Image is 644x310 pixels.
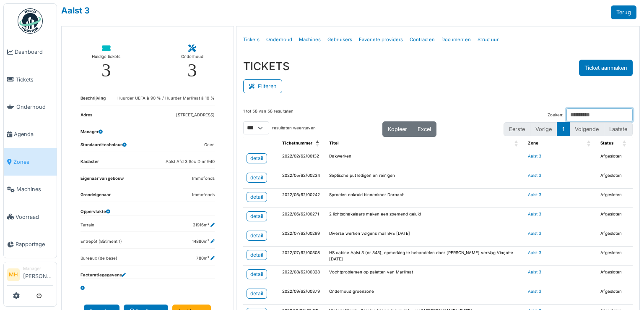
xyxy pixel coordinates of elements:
a: detail [247,173,267,183]
td: Afgesloten [597,169,633,189]
span: Zone [528,141,538,145]
span: Ticketnummer [282,141,312,145]
li: [PERSON_NAME] [23,265,53,284]
span: Status [600,141,613,145]
div: detail [250,290,263,297]
td: Afgesloten [597,208,633,227]
dt: Kadaster [80,159,99,168]
a: Contracten [406,30,438,50]
div: detail [250,251,263,259]
div: detail [250,213,263,220]
span: Zone: Activate to sort [587,137,592,150]
a: Onderhoud 3 [174,38,210,87]
a: Tickets [4,66,57,93]
td: 2022/07/62/00308 [279,247,326,266]
a: Machines [296,30,324,50]
div: Huidige tickets [92,53,120,61]
td: 2022/05/62/00234 [279,169,326,189]
span: Machines [16,185,53,193]
dt: Eigenaar van gebouw [80,176,124,185]
a: Zones [4,148,57,176]
div: 1 tot 58 van 58 resultaten [243,108,293,121]
div: Manager [23,265,53,272]
a: Aalst 3 [528,212,541,216]
a: detail [247,269,267,279]
span: Dashboard [15,48,53,56]
span: Status: Activate to sort [623,137,628,150]
span: Ticketnummer: Activate to invert sorting [316,137,321,150]
button: Filteren [243,79,282,93]
a: Aalst 3 [528,289,541,294]
span: Rapportage [16,240,53,248]
nav: pagination [504,122,633,136]
td: Afgesloten [597,266,633,285]
a: Aalst 3 [61,5,90,16]
dd: Terrain [80,222,94,229]
dd: Immofonds [192,176,215,182]
span: Titel [329,141,339,145]
button: Ticket aanmaken [579,60,633,76]
span: Titel: Activate to sort [514,137,519,150]
h3: TICKETS [243,60,290,73]
td: Afgesloten [597,150,633,169]
dd: Entrepôt (Bâtiment 1) [80,239,122,245]
span: Voorraad [16,213,53,221]
dt: Beschrijving [80,95,106,105]
div: 3 [187,61,197,80]
a: Documenten [438,30,474,50]
dt: Facturatiegegevens [80,272,126,278]
dd: Bureaux (de base) [80,255,117,262]
td: 2022/06/62/00271 [279,208,326,227]
td: Afgesloten [597,227,633,247]
dt: Grondeigenaar [80,192,111,202]
a: Rapportage [4,231,57,258]
td: Afgesloten [597,285,633,305]
label: Zoeken: [548,112,563,118]
dd: Geen [204,142,215,148]
span: Excel [418,126,431,132]
span: Agenda [14,130,53,138]
td: 2022/08/62/00328 [279,266,326,285]
td: Onderhoud groenzone [326,285,525,305]
span: Zones [13,158,53,166]
td: Vochtproblemen op paletten van Marlimat [326,266,525,285]
button: Kopieer [382,121,413,137]
dd: [STREET_ADDRESS] [176,112,215,118]
td: HS cabine Aalst 3 (nr 343), opmerking te behandelen door [PERSON_NAME] verslag Vinçotte [DATE] [326,247,525,266]
div: detail [250,155,263,162]
td: 2022/09/62/00379 [279,285,326,305]
a: Voorraad [4,203,57,230]
td: 2022/05/62/00242 [279,189,326,208]
a: detail [247,192,267,202]
div: 3 [101,61,111,80]
dt: Manager [80,129,103,135]
a: detail [247,211,267,221]
a: Terug [611,5,636,19]
dd: Immofonds [192,192,215,198]
div: Onderhoud [181,53,203,61]
td: 2 lichtschakelaars maken een zoemend geluid [326,208,525,227]
a: detail [247,231,267,241]
a: Favoriete providers [356,30,406,50]
a: Huidige tickets 3 [85,38,127,87]
div: detail [250,232,263,239]
a: Machines [4,176,57,203]
a: detail [247,153,267,163]
a: Agenda [4,121,57,148]
a: Gebruikers [324,30,356,50]
span: Tickets [16,76,53,84]
a: Tickets [240,30,263,50]
div: detail [250,271,263,278]
button: Excel [412,121,436,137]
td: Sproeien onkruid binnenkoer Dornach [326,189,525,208]
td: Afgesloten [597,189,633,208]
div: detail [250,193,263,201]
dt: Standaard technicus [80,142,127,152]
span: Kopieer [388,126,407,132]
dt: Adres [80,112,92,122]
td: 2022/07/62/00299 [279,227,326,247]
td: 2022/02/62/00132 [279,150,326,169]
li: MH [7,268,20,281]
td: Diverse werken volgens mail BvE [DATE] [326,227,525,247]
span: Onderhoud [16,103,53,111]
